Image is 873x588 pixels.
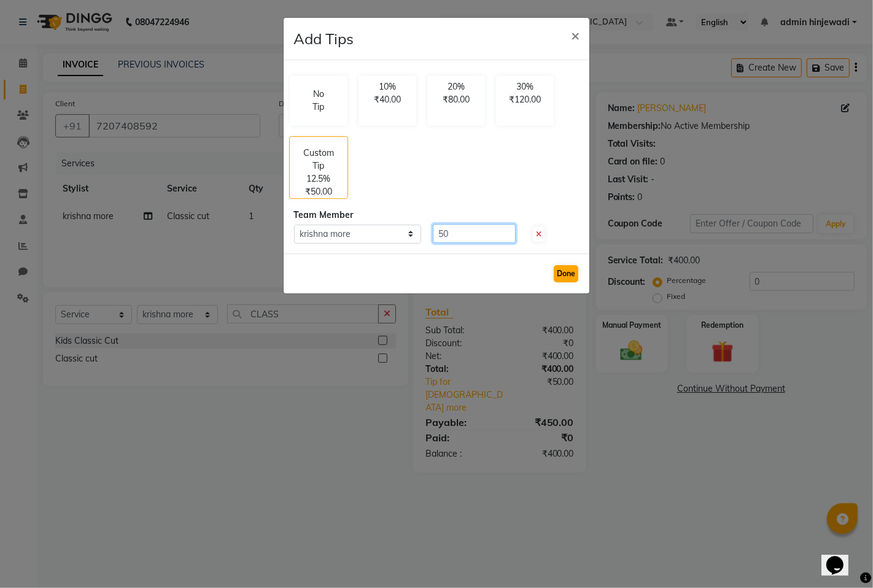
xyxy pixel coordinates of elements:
p: 20% [435,80,478,93]
h4: Add Tips [293,28,354,50]
p: ₹120.00 [503,93,546,106]
button: Close [561,18,589,52]
p: 12.5% [307,172,331,185]
iframe: chat widget [821,539,861,576]
p: ₹40.00 [366,93,409,106]
p: Custom Tip [297,147,340,172]
p: 10% [366,80,409,93]
p: ₹80.00 [435,93,478,106]
p: ₹50.00 [305,185,332,198]
p: 30% [503,80,546,93]
span: × [571,26,580,44]
span: Team Member [293,209,353,220]
p: No Tip [309,88,328,114]
button: Done [554,265,578,282]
